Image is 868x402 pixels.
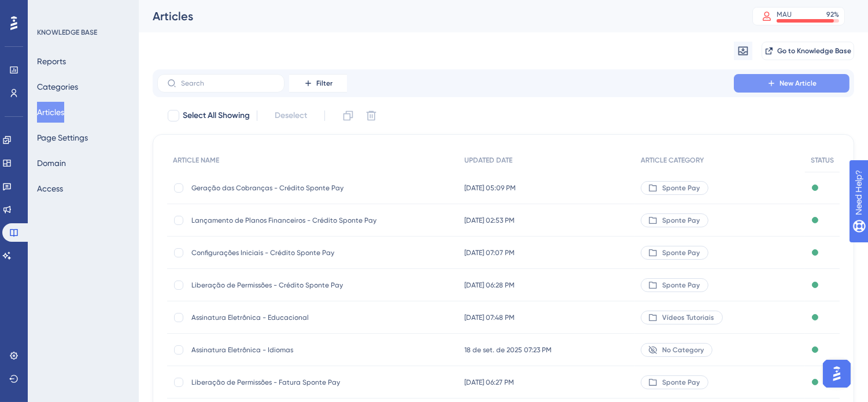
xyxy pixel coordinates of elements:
[662,248,700,257] span: Sponte Pay
[191,183,376,193] span: Geração das Cobranças - Crédito Sponte Pay
[37,76,78,97] button: Categories
[173,156,219,165] span: ARTICLE NAME
[191,281,376,290] span: Liberação de Permissões - Crédito Sponte Pay
[264,105,317,126] button: Deselect
[464,345,552,355] span: 18 de set. de 2025 07:23 PM
[780,79,817,88] span: New Article
[289,74,347,93] button: Filter
[641,156,704,165] span: ARTICLE CATEGORY
[464,183,516,193] span: [DATE] 05:09 PM
[464,313,515,322] span: [DATE] 07:48 PM
[37,127,88,148] button: Page Settings
[37,178,63,199] button: Access
[464,378,514,387] span: [DATE] 06:27 PM
[777,46,851,56] span: Go to Knowledge Base
[191,248,376,257] span: Configurações Iniciais - Crédito Sponte Pay
[37,51,66,72] button: Reports
[662,216,700,225] span: Sponte Pay
[183,109,250,123] span: Select All Showing
[734,74,849,93] button: New Article
[464,216,515,225] span: [DATE] 02:53 PM
[153,8,723,24] div: Articles
[662,345,704,355] span: No Category
[37,102,64,123] button: Articles
[181,79,275,87] input: Search
[191,345,376,355] span: Assinatura Eletrônica - Idiomas
[316,79,333,88] span: Filter
[275,109,307,123] span: Deselect
[662,281,700,290] span: Sponte Pay
[191,378,376,387] span: Liberação de Permissões - Fatura Sponte Pay
[819,356,854,391] iframe: UserGuiding AI Assistant Launcher
[27,3,72,17] span: Need Help?
[777,10,792,19] div: MAU
[37,153,66,174] button: Domain
[191,216,376,225] span: Lançamento de Planos Financeiros - Crédito Sponte Pay
[662,313,714,322] span: Vídeos Tutoriais
[464,248,515,257] span: [DATE] 07:07 PM
[662,183,700,193] span: Sponte Pay
[826,10,839,19] div: 92 %
[37,28,97,37] div: KNOWLEDGE BASE
[464,156,512,165] span: UPDATED DATE
[662,378,700,387] span: Sponte Pay
[811,156,834,165] span: STATUS
[191,313,376,322] span: Assinatura Eletrônica - Educacional
[464,281,515,290] span: [DATE] 06:28 PM
[762,42,854,60] button: Go to Knowledge Base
